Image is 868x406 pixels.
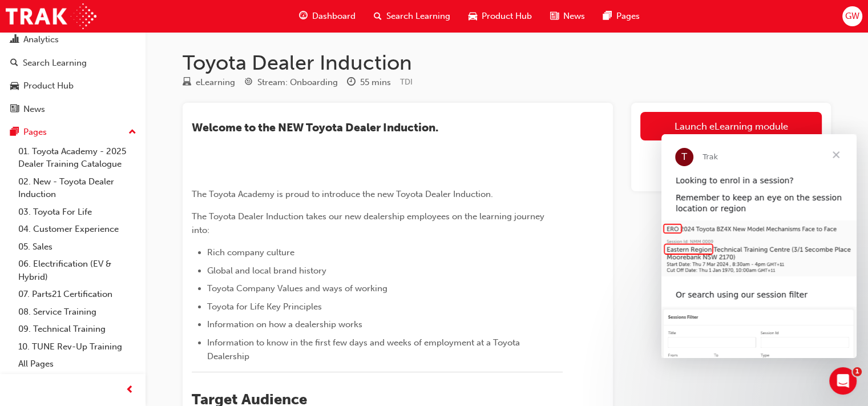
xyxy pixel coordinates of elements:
[244,78,253,88] span: target-icon
[14,303,141,321] a: 08. Service Training
[10,104,19,115] span: news-icon
[374,9,382,23] span: search-icon
[244,75,338,90] div: Stream
[207,247,294,258] span: Rich company culture
[14,173,141,203] a: 02. New - Toyota Dealer Induction
[14,255,141,286] a: 06. Electrification (EV & Hybrid)
[207,302,322,312] span: Toyota for Life Key Principles
[10,58,18,69] span: search-icon
[10,81,19,91] span: car-icon
[469,9,477,23] span: car-icon
[14,143,141,173] a: 01. Toyota Academy - 2025 Dealer Training Catalogue
[183,78,191,88] span: learningResourceType_ELEARNING-icon
[14,355,141,373] a: All Pages
[207,283,387,294] span: Toyota Company Values and ways of working
[14,286,141,303] a: 07. Parts21 Certification
[196,76,235,89] div: eLearning
[14,203,141,221] a: 03. Toyota For Life
[192,189,493,199] span: The Toyota Academy is proud to introduce the new Toyota Dealer Induction.
[23,103,45,116] div: News
[299,9,308,23] span: guage-icon
[207,266,326,276] span: Global and local brand history
[365,5,459,28] a: search-iconSearch Learning
[853,367,862,376] span: 1
[312,10,356,23] span: Dashboard
[14,320,141,338] a: 09. Technical Training
[829,367,857,395] iframe: Intercom live chat
[6,3,96,29] img: Trak
[550,9,559,23] span: news-icon
[183,50,831,75] h1: Toyota Dealer Induction
[5,75,141,97] a: Product Hub
[23,126,47,139] div: Pages
[23,79,74,93] div: Product Hub
[290,5,365,28] a: guage-iconDashboard
[5,122,141,143] button: Pages
[10,35,19,45] span: chart-icon
[563,10,585,23] span: News
[10,127,19,138] span: pages-icon
[400,77,413,87] span: Learning resource code
[257,76,338,89] div: Stream: Onboarding
[23,57,87,70] div: Search Learning
[459,5,541,28] a: car-iconProduct Hub
[14,238,141,256] a: 05. Sales
[347,78,356,88] span: clock-icon
[541,5,594,28] a: news-iconNews
[14,220,141,238] a: 04. Customer Experience
[14,338,141,356] a: 10. TUNE Rev-Up Training
[5,29,141,50] a: Analytics
[23,33,59,46] div: Analytics
[616,10,640,23] span: Pages
[360,76,391,89] div: 55 mins
[192,121,438,134] span: ​Welcome to the NEW Toyota Dealer Induction.
[845,10,859,23] span: GW
[603,9,612,23] span: pages-icon
[661,134,857,358] iframe: Intercom live chat message
[640,112,822,140] a: Launch eLearning module
[207,319,362,329] span: Information on how a dealership works
[192,211,547,235] span: The Toyota Dealer Induction takes our new dealership employees on the learning journey into:
[5,53,141,74] a: Search Learning
[5,99,141,120] a: News
[842,6,862,26] button: GW
[386,10,450,23] span: Search Learning
[594,5,649,28] a: pages-iconPages
[183,75,235,90] div: Type
[347,75,391,90] div: Duration
[128,125,136,140] span: up-icon
[126,383,134,397] span: prev-icon
[207,337,522,361] span: Information to know in the first few days and weeks of employment at a Toyota Dealership
[482,10,532,23] span: Product Hub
